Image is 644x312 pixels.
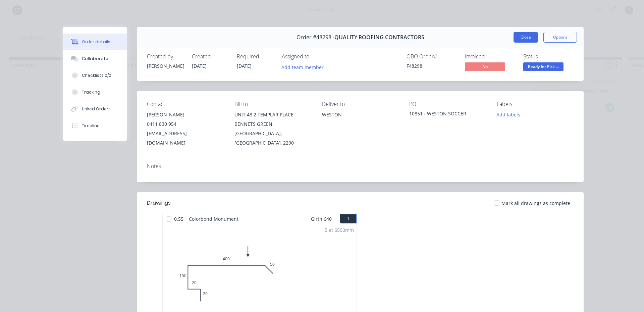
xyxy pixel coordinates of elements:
div: Deliver to [322,101,399,107]
div: UNIT 48 2 TEMPLAR PLACE [234,110,311,119]
span: No [465,62,505,71]
span: Order #48298 - [297,34,334,41]
div: Order details [82,39,110,45]
div: WESTON [322,110,399,132]
span: 0.55 [171,214,186,224]
button: 1 [340,214,357,223]
button: Add team member [282,62,327,71]
div: Labels [497,101,574,107]
div: 0411 830 954 [147,119,224,129]
button: Collaborate [63,50,127,67]
div: Assigned to [282,53,349,60]
span: QUALITY ROOFING CONTRACTORS [334,34,424,41]
div: F48298 [407,62,457,69]
div: Created by [147,53,184,60]
span: Ready for Pick ... [523,62,563,71]
div: UNIT 48 2 TEMPLAR PLACEBENNETS GREEN, [GEOGRAPHIC_DATA], [GEOGRAPHIC_DATA], 2290 [234,110,311,148]
div: 10851 - WESTON SOCCER [409,110,486,119]
div: [PERSON_NAME]0411 830 954[EMAIL_ADDRESS][DOMAIN_NAME] [147,110,224,148]
div: Invoiced [465,53,515,60]
div: BENNETS GREEN, [GEOGRAPHIC_DATA], [GEOGRAPHIC_DATA], 2290 [234,119,311,148]
div: [PERSON_NAME] [147,110,224,119]
div: QBO Order # [407,53,457,60]
button: Options [543,32,577,43]
span: [DATE] [192,63,207,69]
button: Add labels [493,110,524,119]
div: Created [192,53,229,60]
div: Tracking [82,89,100,95]
div: WESTON [322,110,399,119]
div: [PERSON_NAME] [147,62,184,69]
button: Ready for Pick ... [523,62,563,72]
span: Mark all drawings as complete [501,200,570,207]
button: Linked Orders [63,101,127,117]
div: Bill to [234,101,311,107]
button: Close [514,32,538,43]
div: Linked Orders [82,106,111,112]
span: Colorbond Monument [186,214,241,224]
button: Add team member [278,62,327,71]
div: [EMAIL_ADDRESS][DOMAIN_NAME] [147,129,224,148]
div: Notes [147,163,574,169]
span: Girth 640 [311,214,332,224]
div: PO [409,101,486,107]
button: Checklists 0/0 [63,67,127,84]
div: 5 at 6500mm [325,226,354,233]
button: Timeline [63,117,127,134]
div: Required [237,53,274,60]
button: Tracking [63,84,127,101]
div: Timeline [82,123,100,129]
button: Order details [63,34,127,50]
div: Status [523,53,574,60]
div: Drawings [147,199,171,207]
div: Collaborate [82,56,108,62]
span: [DATE] [237,63,252,69]
div: Contact [147,101,224,107]
div: Checklists 0/0 [82,72,111,79]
